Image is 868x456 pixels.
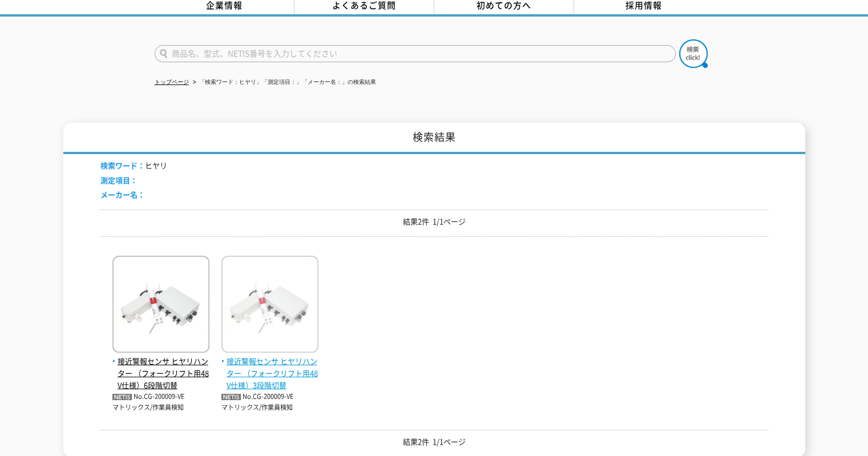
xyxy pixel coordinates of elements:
img: （フォークリフト用48V仕様）6段階切替 [112,256,209,356]
img: （フォークリフト用48V仕様）3段階切替 [221,256,318,356]
p: No.CG-200009-VE [112,391,209,403]
p: No.CG-200009-VE [221,391,318,403]
p: 結果2件 1/1ページ [100,436,768,448]
p: マトリックス/作業員検知 [112,403,209,413]
input: 商品名、型式、NETIS番号を入力してください [155,45,676,62]
img: btn_search.png [679,39,708,68]
p: 結果2件 1/1ページ [100,216,768,228]
li: ヒヤリ [100,160,167,172]
span: 検索ワード： [100,160,145,171]
li: 「検索ワード：ヒヤリ」「測定項目：」「メーカー名：」の検索結果 [191,76,376,88]
span: 測定項目： [100,175,138,185]
a: 接近警報センサ ヒヤリハンター （フォークリフト用48V仕様）6段階切替 [112,344,209,391]
p: マトリックス/作業員検知 [221,403,318,413]
span: メーカー名： [100,189,145,200]
span: 接近警報センサ ヒヤリハンター （フォークリフト用48V仕様）3段階切替 [221,356,318,391]
a: トップページ [155,79,189,85]
a: 接近警報センサ ヒヤリハンター （フォークリフト用48V仕様）3段階切替 [221,344,318,391]
h1: 検索結果 [63,123,805,154]
span: 接近警報センサ ヒヤリハンター （フォークリフト用48V仕様）6段階切替 [112,356,209,391]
